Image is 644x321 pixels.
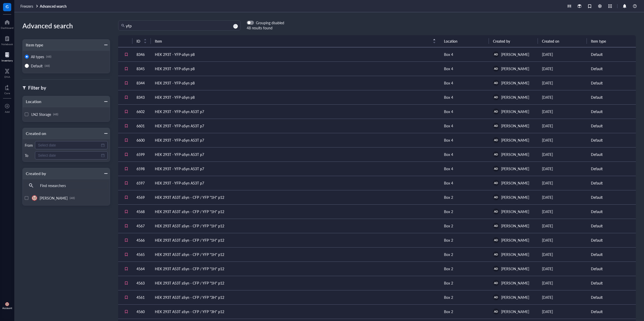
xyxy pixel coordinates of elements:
[151,35,440,47] th: Item
[494,52,498,57] span: AD
[31,112,51,117] span: LN2 Storage
[444,266,453,271] div: Box 2
[501,252,529,257] span: [PERSON_NAME]
[542,209,583,214] div: [DATE]
[494,138,498,142] span: AD
[4,83,10,95] a: Core
[501,80,529,85] span: [PERSON_NAME]
[444,94,453,100] div: Box 4
[494,152,498,157] span: AD
[444,294,453,300] div: Box 2
[501,238,529,243] span: [PERSON_NAME]
[501,209,529,214] span: [PERSON_NAME]
[501,138,529,143] span: [PERSON_NAME]
[132,61,151,76] td: 8345
[494,81,498,85] span: AD
[587,176,636,190] td: Default
[444,52,453,57] div: Box 4
[494,252,498,257] span: AD
[151,190,440,204] td: HEK 293T A53T aSyn - CFP / YFP "1H" p12
[151,219,440,233] td: HEK 293T A53T aSyn - CFP / YFP "1H" p12
[501,223,529,228] span: [PERSON_NAME]
[137,38,141,44] span: ID
[501,180,529,186] span: [PERSON_NAME]
[444,66,453,71] div: Box 4
[501,52,529,57] span: [PERSON_NAME]
[542,280,583,286] div: [DATE]
[28,84,46,91] div: Filter by
[494,181,498,185] span: AD
[4,67,10,78] a: DNA
[132,290,151,304] td: 4561
[132,133,151,147] td: 6600
[132,262,151,276] td: 4564
[1,43,13,46] div: Notebook
[23,130,46,137] div: Created on
[501,295,529,300] span: [PERSON_NAME]
[256,20,284,25] div: Grouping disabled
[2,306,12,310] div: Account
[542,223,583,229] div: [DATE]
[494,224,498,228] span: AD
[587,247,636,262] td: Default
[151,176,440,190] td: HEK 293T - YFP-aSyn A53T p7
[2,51,13,62] a: Inventory
[151,104,440,119] td: HEK 293T - YFP-aSyn A53T p7
[494,310,498,314] span: AD
[587,90,636,104] td: Default
[587,104,636,119] td: Default
[70,196,75,200] div: (48)
[23,170,46,177] div: Created by
[132,247,151,262] td: 4565
[247,25,284,31] div: 48 results found
[444,80,453,86] div: Box 4
[132,276,151,290] td: 4563
[20,4,33,9] span: Freezers
[444,180,453,186] div: Box 4
[20,4,39,8] a: Freezers
[587,119,636,133] td: Default
[132,47,151,61] td: 8346
[542,66,583,71] div: [DATE]
[501,95,529,100] span: [PERSON_NAME]
[587,35,636,47] th: Item type
[25,153,33,158] div: To
[132,76,151,90] td: 8344
[542,266,583,271] div: [DATE]
[151,304,440,319] td: HEK 293T A53T aSyn - CFP / YFP "3H" p12
[151,247,440,262] td: HEK 293T A53T aSyn - CFP / YFP "1H" p12
[23,98,41,105] div: Location
[501,109,529,114] span: [PERSON_NAME]
[501,309,529,314] span: [PERSON_NAME]
[444,109,453,114] div: Box 4
[6,3,9,10] span: G
[53,112,58,116] div: (48)
[501,266,529,271] span: [PERSON_NAME]
[501,166,529,171] span: [PERSON_NAME]
[4,92,10,95] div: Core
[151,76,440,90] td: HEK 293T - YFP-aSyn p8
[587,219,636,233] td: Default
[440,35,489,47] th: Location
[542,309,583,314] div: [DATE]
[38,142,100,148] input: Select date
[494,238,498,242] span: AD
[31,54,44,59] span: All types
[494,195,498,200] span: AD
[587,133,636,147] td: Default
[132,119,151,133] td: 6601
[151,119,440,133] td: HEK 293T - YFP-aSyn A53T p7
[151,133,440,147] td: HEK 293T - YFP-aSyn A53T p7
[542,152,583,157] div: [DATE]
[444,309,453,314] div: Box 2
[542,294,583,300] div: [DATE]
[151,61,440,76] td: HEK 293T - YFP-aSyn p8
[5,110,10,113] div: Add
[1,18,14,29] a: Dashboard
[494,67,498,71] span: AD
[1,34,13,46] a: Notebook
[151,47,440,61] td: HEK 293T - YFP-aSyn p8
[40,195,68,201] span: [PERSON_NAME]
[587,276,636,290] td: Default
[132,304,151,319] td: 4560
